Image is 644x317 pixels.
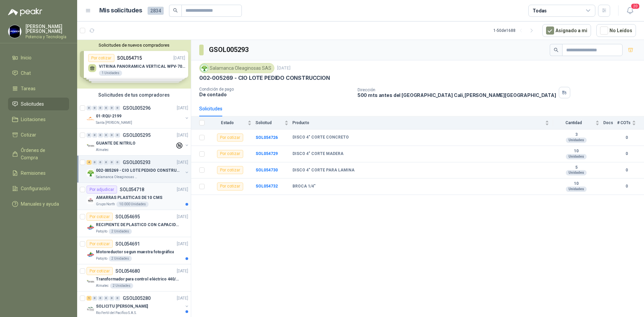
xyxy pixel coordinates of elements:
[256,168,278,172] a: SOL054730
[256,151,278,156] b: SOL054729
[617,116,644,129] th: # COTs
[87,158,190,180] a: 4 0 0 0 0 0 GSOL005293[DATE] Company Logo002-005269 - CIO LOTE PEDIDO CONSTRUCCIONSalamanca Oleag...
[87,142,95,150] img: Company Logo
[292,184,316,189] b: BROCA 1/4"
[553,116,603,129] th: Cantidad
[109,256,132,261] div: 2 Unidades
[553,120,594,125] span: Cantidad
[617,135,636,141] b: 0
[92,106,97,110] div: 0
[177,105,188,111] p: [DATE]
[292,151,343,157] b: DISCO 4" CORTE MADERA
[87,169,95,177] img: Company Logo
[199,92,352,97] p: De contado
[87,131,190,153] a: 0 0 0 0 0 0 GSOL005295[DATE] Company LogoGUANTE DE NITRILOAlmatec
[98,160,103,165] div: 0
[617,151,636,157] b: 0
[177,295,188,302] p: [DATE]
[21,131,36,139] span: Cotizar
[109,133,114,138] div: 0
[292,120,544,125] span: Producto
[199,87,352,92] p: Condición de pago
[553,181,599,187] b: 10
[87,106,92,110] div: 0
[21,147,63,161] span: Órdenes de Compra
[199,63,274,73] div: Salamanca Oleaginosas SAS
[553,165,599,170] b: 5
[553,132,599,138] b: 3
[115,133,120,138] div: 0
[603,116,617,129] th: Docs
[96,256,107,261] p: Patojito
[96,140,136,147] p: GUANTE DE NITRILO
[21,169,46,177] span: Remisiones
[8,67,69,80] a: Chat
[115,269,140,273] p: SOL054680
[87,240,113,248] div: Por cotizar
[123,160,151,165] p: GSOL005293
[358,92,556,98] p: 500 mts antes del [GEOGRAPHIC_DATA] Cali , [PERSON_NAME][GEOGRAPHIC_DATA]
[256,135,278,140] a: SOL054726
[624,5,636,17] button: 20
[617,120,631,125] span: # COTs
[8,128,69,141] a: Cotizar
[25,35,69,39] p: Potencia y Tecnología
[542,24,591,37] button: Asignado a mi
[199,74,330,82] p: 002-005269 - CIO LOTE PEDIDO CONSTRUCCION
[358,88,556,92] p: Dirección
[96,120,132,125] p: Santa [PERSON_NAME]
[104,296,109,301] div: 0
[110,283,133,288] div: 2 Unidades
[92,133,97,138] div: 0
[209,116,256,129] th: Estado
[566,138,587,143] div: Unidades
[96,310,137,316] p: Rio Fertil del Pacífico S.A.S.
[87,294,190,316] a: 1 0 0 0 0 0 GSOL005280[DATE] Company LogoSOLICITU [PERSON_NAME]Rio Fertil del Pacífico S.A.S.
[177,241,188,247] p: [DATE]
[256,120,283,125] span: Solicitud
[21,54,32,61] span: Inicio
[123,296,151,301] p: GSOL005280
[177,214,188,220] p: [DATE]
[177,187,188,193] p: [DATE]
[8,198,69,210] a: Manuales y ayuda
[120,187,144,192] p: SOL054718
[87,223,95,231] img: Company Logo
[92,296,97,301] div: 0
[77,89,191,101] div: Solicitudes de tus compradores
[566,170,587,175] div: Unidades
[87,278,95,286] img: Company Logo
[109,296,114,301] div: 0
[8,8,42,16] img: Logo peakr
[21,85,36,92] span: Tareas
[87,133,92,138] div: 0
[256,184,278,189] a: SOL054732
[77,183,191,210] a: Por adjudicarSOL054718[DATE] Company LogoAMARRAS PLASTICAS DE 10 CMSGrupo North10.000 Unidades
[87,251,95,259] img: Company Logo
[21,200,59,208] span: Manuales y ayuda
[8,25,21,38] img: Company Logo
[8,51,69,64] a: Inicio
[177,132,188,139] p: [DATE]
[87,267,113,275] div: Por cotizar
[617,167,636,173] b: 0
[77,237,191,264] a: Por cotizarSOL054691[DATE] Company LogoMotoreductor segun muestra fotográficaPatojito2 Unidades
[104,160,109,165] div: 0
[77,40,191,89] div: Solicitudes de nuevos compradoresPor cotizarSOL054715[DATE] VITRINA PANORAMICA VERTICAL WPV-700FA...
[217,166,243,174] div: Por cotizar
[87,213,113,221] div: Por cotizar
[277,65,290,71] p: [DATE]
[173,8,178,13] span: search
[87,186,117,194] div: Por adjudicar
[98,106,103,110] div: 0
[177,268,188,274] p: [DATE]
[115,160,120,165] div: 0
[96,229,107,234] p: Patojito
[96,276,179,282] p: Transformador para control eléctrico 440/220/110 - 45O VA.
[21,69,31,77] span: Chat
[87,104,190,125] a: 0 0 0 0 0 0 GSOL005296[DATE] Company Logo01-RQU-2199Santa [PERSON_NAME]
[96,202,115,207] p: Grupo North
[201,64,208,72] img: Company Logo
[199,105,222,112] div: Solicitudes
